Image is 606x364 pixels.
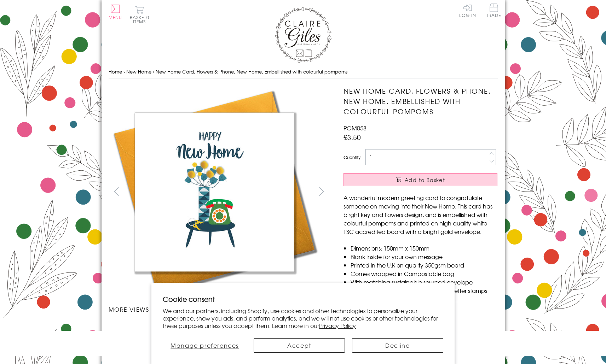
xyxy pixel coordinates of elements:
span: Trade [486,4,501,17]
button: Basket0 items [130,6,149,24]
li: With matching sustainable sourced envelope [351,278,497,286]
label: Quantity [344,154,360,160]
span: › [123,68,125,75]
img: Claire Giles Greetings Cards [275,7,331,63]
button: Manage preferences [163,338,247,353]
li: Carousel Page 1 (Current Slide) [109,321,164,336]
p: A wonderful modern greeting card to congratulate someone on moving into their New Home. This card... [344,193,497,236]
img: New Home Card, Flowers & Phone, New Home, Embellished with colourful pompoms [136,329,136,329]
a: New Home [126,68,151,75]
h3: More views [109,305,330,313]
img: New Home Card, Flowers & Phone, New Home, Embellished with colourful pompoms [329,86,542,294]
li: Comes wrapped in Compostable bag [351,269,497,278]
ul: Carousel Pagination [109,321,330,352]
span: Manage preferences [171,341,239,350]
li: Blank inside for your own message [351,252,497,261]
li: Dimensions: 150mm x 150mm [351,244,497,252]
button: next [313,183,329,199]
button: Menu [109,5,122,19]
li: Printed in the U.K on quality 350gsm board [351,261,497,269]
img: New Home Card, Flowers & Phone, New Home, Embellished with colourful pompoms [108,86,321,298]
button: Accept [254,338,345,353]
span: POM058 [344,124,367,132]
button: prev [109,183,125,199]
p: We and our partners, including Shopify, use cookies and other technologies to personalize your ex... [163,307,443,329]
span: £3.50 [344,132,361,142]
a: Home [109,68,122,75]
button: Add to Basket [344,173,497,186]
span: › [153,68,154,75]
a: Trade [486,4,501,19]
a: Privacy Policy [319,321,356,330]
span: Menu [109,14,122,20]
span: New Home Card, Flowers & Phone, New Home, Embellished with colourful pompoms [156,68,347,75]
nav: breadcrumbs [109,65,498,79]
h1: New Home Card, Flowers & Phone, New Home, Embellished with colourful pompoms [344,86,497,116]
a: Log In [459,4,476,17]
span: 0 items [133,14,149,25]
span: Add to Basket [405,176,445,183]
h2: Cookie consent [163,294,443,304]
button: Decline [352,338,443,353]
